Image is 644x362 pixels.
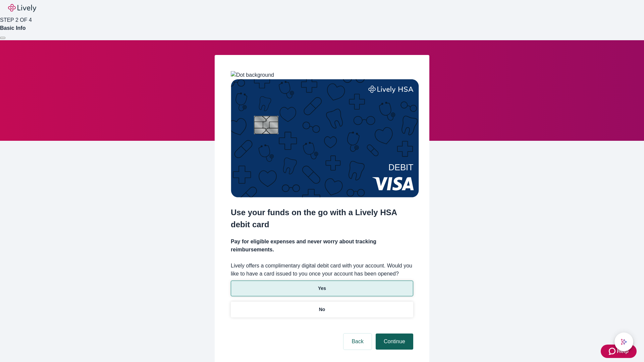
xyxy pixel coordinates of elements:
button: Continue [376,334,413,350]
svg: Lively AI Assistant [621,339,627,345]
img: Dot background [231,71,274,79]
img: Debit card [231,79,419,197]
button: chat [614,333,633,351]
svg: Zendesk support icon [609,347,617,355]
p: Yes [318,285,326,292]
button: Zendesk support iconHelp [601,345,637,358]
h2: Use your funds on the go with a Lively HSA debit card [231,206,413,231]
h4: Pay for eligible expenses and never worry about tracking reimbursements. [231,238,413,254]
button: Yes [231,281,413,296]
button: No [231,302,413,317]
p: No [319,306,325,313]
label: Lively offers a complimentary digital debit card with your account. Would you like to have a card... [231,262,413,278]
button: Back [343,334,372,350]
img: Lively [8,4,36,12]
span: Help [617,347,629,355]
